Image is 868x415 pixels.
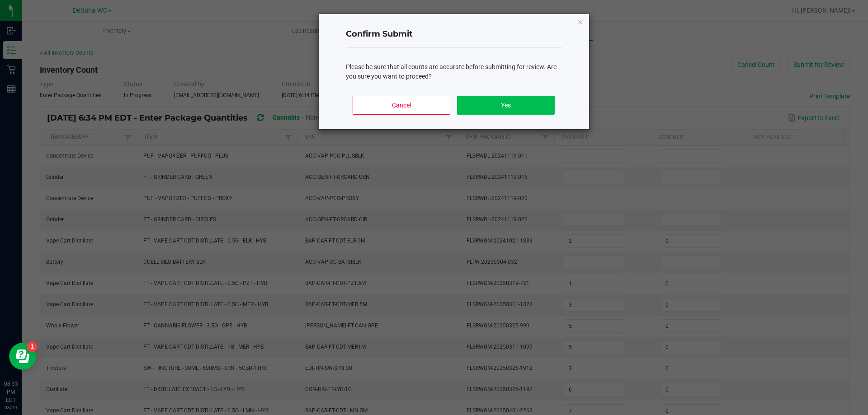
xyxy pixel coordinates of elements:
h4: Confirm Submit [346,28,562,40]
button: Close [577,16,584,27]
iframe: Resource center [9,343,36,370]
button: Yes [457,96,554,115]
div: Please be sure that all counts are accurate before submitting for review. Are you sure you want t... [346,62,562,81]
button: Cancel [353,96,450,115]
iframe: Resource center unread badge [27,341,38,352]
